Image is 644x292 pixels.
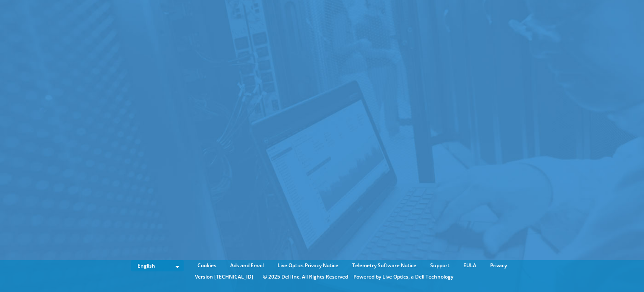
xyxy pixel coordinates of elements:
[259,272,352,281] li: © 2025 Dell Inc. All Rights Reserved
[271,261,345,270] a: Live Optics Privacy Notice
[191,261,223,270] a: Cookies
[457,261,483,270] a: EULA
[224,261,270,270] a: Ads and Email
[424,261,456,270] a: Support
[346,261,423,270] a: Telemetry Software Notice
[353,272,453,281] li: Powered by Live Optics, a Dell Technology
[484,261,513,270] a: Privacy
[191,272,257,281] li: Version [TECHNICAL_ID]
